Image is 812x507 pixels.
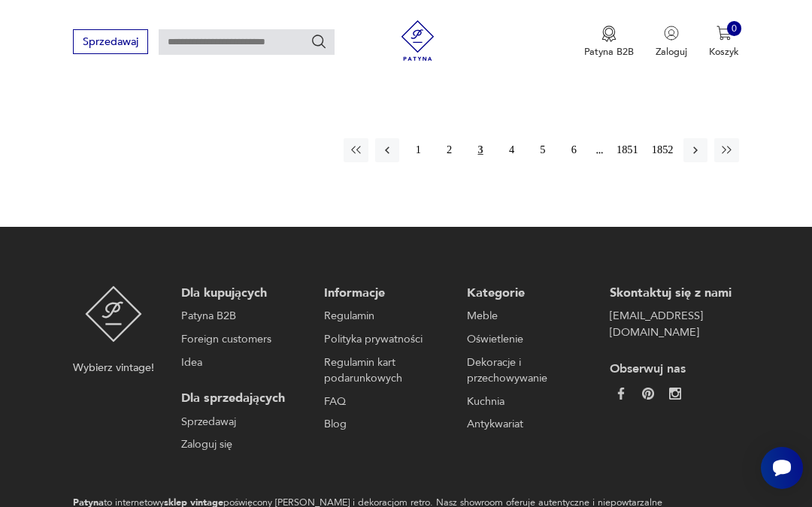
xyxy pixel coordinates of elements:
img: Patyna - sklep z meblami i dekoracjami vintage [85,285,143,343]
p: Koszyk [709,45,739,59]
button: 2 [438,138,462,162]
p: Wybierz vintage! [73,360,154,376]
a: Regulamin [324,308,447,324]
a: Foreign customers [181,331,304,348]
a: Kuchnia [467,394,589,410]
a: Antykwariat [467,416,589,433]
img: Patyna - sklep z meblami i dekoracjami vintage [392,20,443,61]
button: Zaloguj [656,26,687,59]
a: Sprzedawaj [73,38,147,47]
img: da9060093f698e4c3cedc1453eec5031.webp [615,388,627,400]
a: Idea [181,355,304,371]
a: FAQ [324,394,447,410]
a: Sprzedawaj [181,414,304,430]
button: 1851 [613,138,641,162]
a: Regulamin kart podarunkowych [324,355,447,387]
a: Meble [467,308,589,324]
a: Patyna B2B [181,308,304,324]
button: 3 [468,138,492,162]
img: Ikona medalu [601,26,617,42]
img: Ikona koszyka [717,26,732,41]
a: Blog [324,416,447,433]
img: Ikonka użytkownika [664,26,679,41]
img: c2fd9cf7f39615d9d6839a72ae8e59e5.webp [669,388,681,400]
a: Oświetlenie [467,331,589,348]
a: Zaloguj się [181,436,304,453]
div: 0 [727,21,742,36]
iframe: Smartsupp widget button [761,447,803,489]
a: Polityka prywatności [324,331,447,348]
img: 37d27d81a828e637adc9f9cb2e3d3a8a.webp [642,388,654,400]
p: Dla kupujących [181,285,304,302]
p: Zaloguj [656,45,687,59]
button: 5 [531,138,555,162]
button: 6 [562,138,586,162]
button: 1852 [648,138,677,162]
p: Informacje [324,285,447,302]
button: Szukaj [311,33,327,50]
button: Patyna B2B [584,26,634,59]
button: 1 [406,138,430,162]
a: Dekoracje i przechowywanie [467,355,589,387]
p: Skontaktuj się z nami [610,285,732,302]
p: Dla sprzedających [181,391,304,407]
a: Ikona medaluPatyna B2B [584,26,634,59]
p: Patyna B2B [584,45,634,59]
p: Obserwuj nas [610,361,732,378]
button: 4 [499,138,523,162]
p: Kategorie [467,285,589,302]
button: 0Koszyk [709,26,739,59]
button: Sprzedawaj [73,29,147,54]
a: [EMAIL_ADDRESS][DOMAIN_NAME] [610,308,732,340]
